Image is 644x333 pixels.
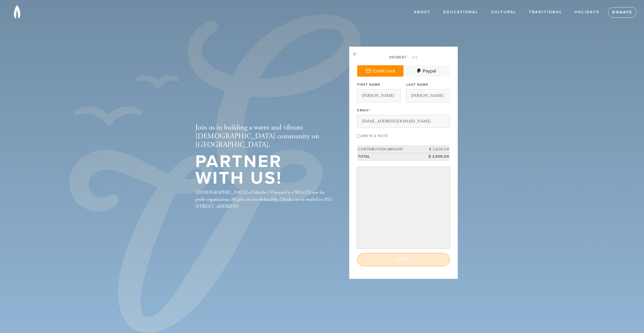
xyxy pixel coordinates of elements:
td: $ 3,600.00 [426,153,450,161]
a: ABOUT [410,7,435,17]
span: 2 [412,55,414,60]
a: Holidays [571,7,603,17]
h2: Join us in building a warm and vibrant [DEMOGRAPHIC_DATA] community on [GEOGRAPHIC_DATA]. [195,123,332,149]
img: Chabad-on-the-Vineyard---Flame-ICON.png [8,3,26,21]
a: Traditional [525,7,566,17]
label: Last Name [406,82,429,87]
a: Credit card [357,65,403,77]
td: $ 3,600.00 [426,146,450,153]
label: Write a note [362,134,388,138]
span: /2 [409,55,418,60]
div: [DEMOGRAPHIC_DATA] of Martha's Vineyard is a 501(c)(3) not for profit organization. All gifts are... [195,189,332,210]
h1: Partner with us! [195,153,332,187]
span: This field is required. [369,108,371,112]
div: Payment [357,55,450,60]
input: Submit [357,253,450,266]
td: Contribution Amount [357,146,426,153]
a: Educational [439,7,482,17]
label: Email [357,108,370,113]
label: First Name [357,82,380,87]
td: Total [357,153,426,161]
a: Donate [608,7,636,18]
iframe: Secure payment input frame [358,168,449,247]
a: Cultural [487,7,520,17]
a: Paypal [403,65,450,77]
